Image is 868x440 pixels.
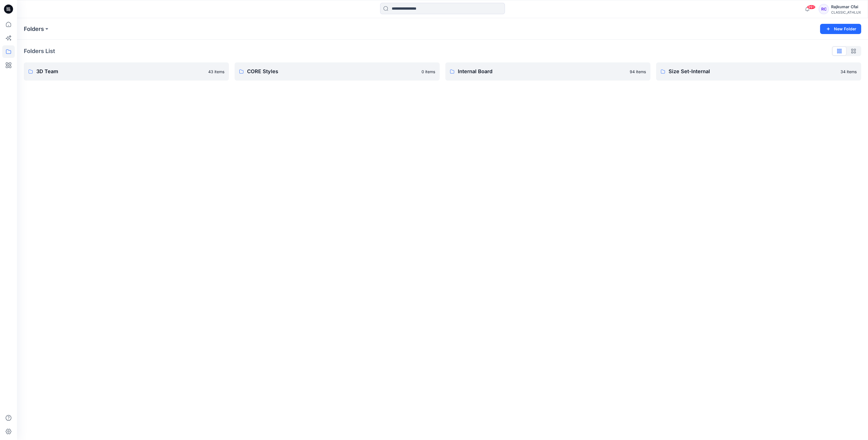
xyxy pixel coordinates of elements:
[24,47,55,55] p: Folders List
[458,68,626,75] p: Internal Board
[820,24,861,34] button: New Folder
[24,62,229,81] a: 3D Team43 items
[819,4,829,14] div: RC
[630,69,646,75] p: 94 items
[235,62,440,81] a: CORE Styles0 items
[840,69,857,75] p: 34 items
[422,69,435,75] p: 0 items
[247,68,418,75] p: CORE Styles
[831,3,861,10] div: Rajkumar Cfai
[831,10,861,14] div: CLASSIC_ATHLUX
[669,68,837,75] p: Size Set-Internal
[208,69,224,75] p: 43 items
[36,68,205,75] p: 3D Team
[24,25,44,33] a: Folders
[656,62,861,81] a: Size Set-Internal34 items
[445,62,650,81] a: Internal Board94 items
[807,5,816,9] span: 99+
